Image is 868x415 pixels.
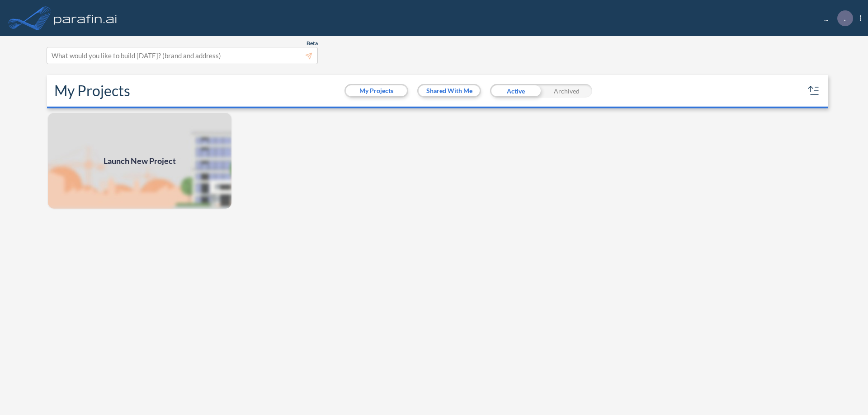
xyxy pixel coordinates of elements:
[346,85,407,96] button: My Projects
[541,84,592,98] div: Archived
[104,155,176,167] span: Launch New Project
[52,9,119,27] img: logo
[844,14,846,22] p: .
[47,112,232,210] a: Launch New Project
[47,112,232,210] img: add
[807,84,821,98] button: sort
[490,84,541,98] div: Active
[811,10,861,26] div: ...
[307,40,318,47] span: Beta
[54,82,130,99] h2: My Projects
[419,85,480,96] button: Shared With Me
